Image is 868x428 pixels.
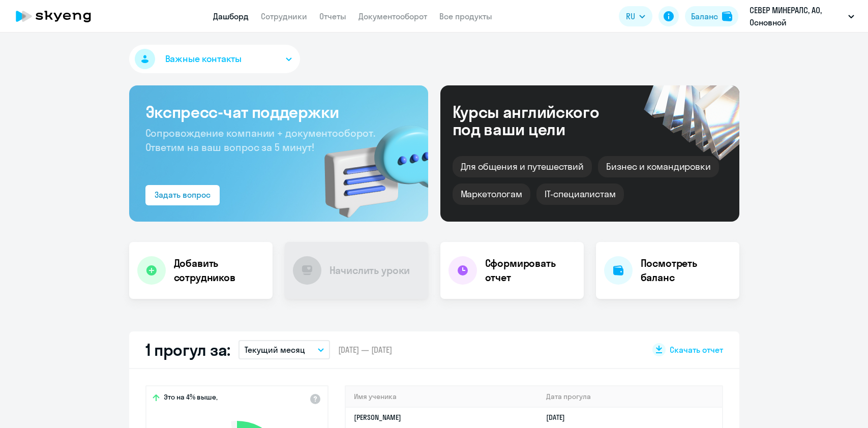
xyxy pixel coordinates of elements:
div: Маркетологам [453,184,530,205]
div: Курсы английского под ваши цели [453,103,626,138]
a: Сотрудники [261,11,307,21]
button: Текущий месяц [238,340,330,359]
div: Для общения и путешествий [453,156,592,177]
h4: Начислить уроки [330,263,410,278]
a: Дашборд [213,11,249,21]
h3: Экспресс-чат поддержки [145,102,412,122]
div: Задать вопрос [155,189,211,201]
a: [DATE] [546,413,573,422]
a: [PERSON_NAME] [354,413,401,422]
span: Скачать отчет [670,344,723,355]
button: RU [619,6,652,26]
th: Имя ученика [346,386,538,407]
p: Текущий месяц [245,344,305,356]
a: Документооборот [358,11,427,21]
span: [DATE] — [DATE] [338,344,392,355]
a: Все продукты [439,11,492,21]
div: Бизнес и командировки [598,156,719,177]
span: Важные контакты [165,52,242,66]
span: RU [626,10,635,22]
h4: Посмотреть баланс [641,256,731,285]
h4: Сформировать отчет [485,256,576,285]
img: balance [722,11,732,21]
div: Баланс [691,10,718,22]
button: Балансbalance [685,6,738,26]
th: Дата прогула [538,386,722,407]
p: СЕВЕР МИНЕРАЛС, АО, Основной [750,4,844,28]
a: Отчеты [319,11,346,21]
img: bg-img [310,107,428,222]
button: СЕВЕР МИНЕРАЛС, АО, Основной [744,4,859,28]
h4: Добавить сотрудников [174,256,264,285]
button: Задать вопрос [145,185,220,205]
span: Это на 4% выше, [164,392,218,405]
button: Важные контакты [129,45,300,73]
div: IT-специалистам [536,184,624,205]
h2: 1 прогул за: [145,340,230,360]
span: Сопровождение компании + документооборот. Ответим на ваш вопрос за 5 минут! [145,127,375,154]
